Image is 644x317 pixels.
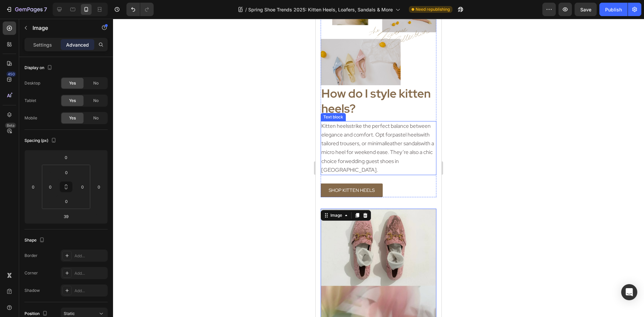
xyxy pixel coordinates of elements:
span: strike the perfect balance between elegance and comfort. Opt for [6,104,115,119]
div: Beta [5,123,16,128]
div: Add... [74,270,106,276]
div: Add... [74,288,106,294]
span: Yes [69,98,76,104]
span: Kitten heels [6,104,34,111]
span: Yes [69,80,76,86]
div: Display on [24,63,54,72]
div: 450 [6,71,16,77]
span: wedding guest shoes in [GEOGRAPHIC_DATA] [6,139,83,155]
div: Publish [605,6,622,13]
div: Shadow [24,287,40,294]
div: Corner [24,270,38,276]
input: 39 [59,211,73,221]
button: 7 [3,3,50,16]
span: Spring Shoe Trends 2025: Kitten Heels, Loafers, Sandals & More [248,6,393,13]
button: Publish [599,3,628,16]
span: with a micro heel for weekend ease. They’re also a chic choice for [6,121,118,146]
div: Border [24,253,38,259]
input: 0px [77,182,88,192]
span: No [93,80,99,86]
img: gempages_502558383946073032-dd759adf-6d91-48d1-b509-85f7a50b8ca9.jpg [5,190,121,306]
span: Save [580,7,591,12]
iframe: Design area [316,19,441,317]
a: SHOP KITTEN HEELS [5,165,67,178]
span: Static [64,311,75,316]
input: 0px [60,196,73,206]
span: Need republishing [416,6,450,12]
span: pastel heels [77,112,104,119]
input: 0 [94,182,104,192]
p: Image [33,24,90,32]
button: Save [575,3,597,16]
div: Shape [24,236,46,245]
div: Tablet [24,98,36,104]
span: Yes [69,115,76,121]
span: No [93,115,99,121]
a: leather sandals [70,122,105,128]
input: 0px [45,182,55,192]
div: Desktop [24,80,40,86]
p: 7 [44,5,47,13]
div: Add... [74,253,106,259]
div: Undo/Redo [126,3,154,16]
span: . [61,148,62,155]
p: Advanced [66,41,89,48]
div: Mobile [24,115,37,121]
div: Text block [6,95,29,101]
span: SHOP KITTEN HEELS [13,168,59,174]
div: Image [13,194,28,200]
a: pastel heels [77,113,104,119]
span: leather sandals [70,121,105,128]
input: 0 [28,182,38,192]
span: / [245,6,247,13]
div: Spacing (px) [24,136,58,145]
div: Open Intercom Messenger [621,284,637,300]
input: 0px [60,167,73,177]
p: Settings [33,41,52,48]
a: Kitten heels [6,104,34,110]
input: 0 [59,152,73,162]
a: wedding guest shoes in [GEOGRAPHIC_DATA] [6,140,83,154]
span: No [93,98,99,104]
a: How do I style kitten heels? [6,67,115,98]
